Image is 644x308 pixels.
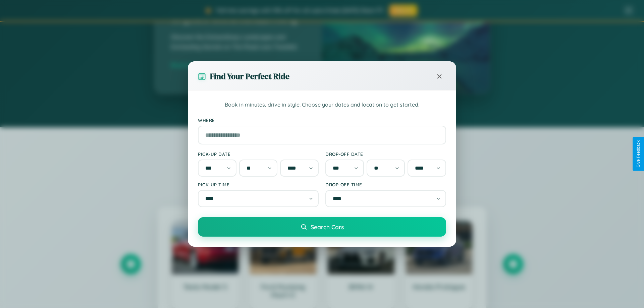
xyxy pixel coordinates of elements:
label: Drop-off Date [325,151,446,157]
button: Search Cars [198,217,446,237]
label: Pick-up Date [198,151,319,157]
h3: Find Your Perfect Ride [210,71,289,82]
label: Pick-up Time [198,182,319,187]
label: Drop-off Time [325,182,446,187]
label: Where [198,117,446,123]
p: Book in minutes, drive in style. Choose your dates and location to get started. [198,101,446,109]
span: Search Cars [311,223,344,231]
